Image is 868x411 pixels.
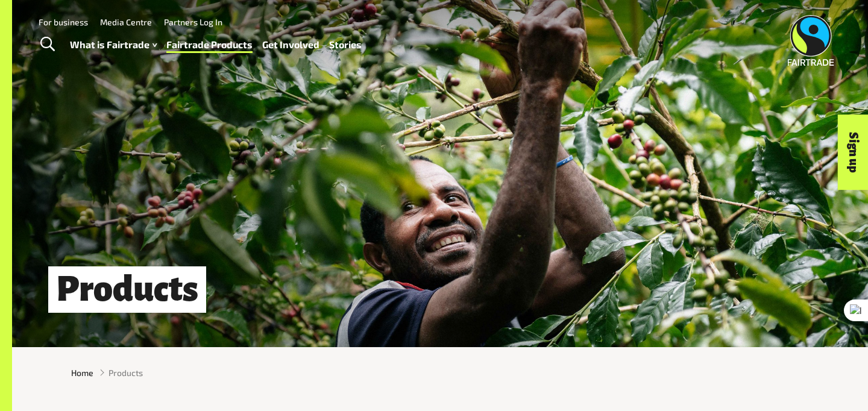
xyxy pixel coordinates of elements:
img: Fairtrade Australia New Zealand logo [788,15,834,66]
a: Fairtrade Products [166,36,253,54]
a: Stories [329,36,362,54]
a: Partners Log In [164,17,222,27]
a: For business [39,17,88,27]
a: Media Centre [100,17,152,27]
h1: Products [48,266,206,313]
a: Get Involved [262,36,319,54]
a: What is Fairtrade [70,36,157,54]
a: Toggle Search [33,30,62,60]
a: Home [71,366,93,379]
span: Products [108,366,143,379]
